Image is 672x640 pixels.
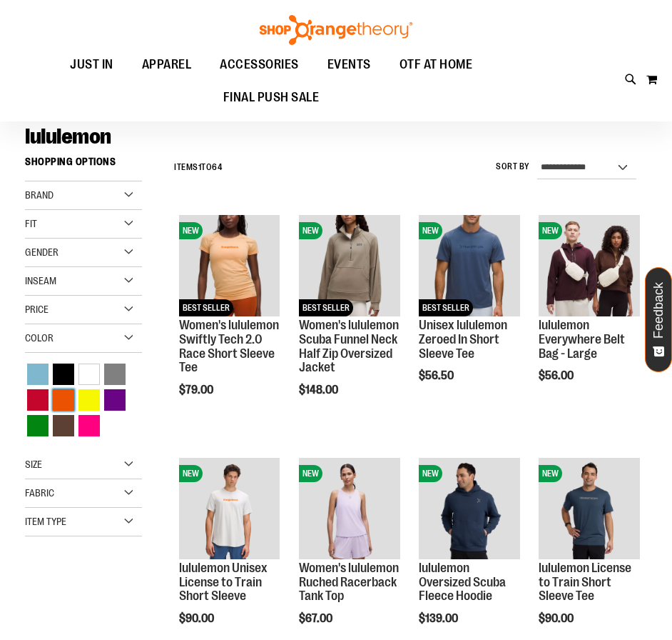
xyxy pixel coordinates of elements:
span: $90.00 [539,612,576,625]
span: EVENTS [327,49,371,81]
a: Green [25,413,51,439]
span: NEW [419,222,442,239]
span: Gender [25,246,58,258]
span: BEST SELLER [299,299,353,316]
button: Feedback - Show survey [645,267,672,372]
a: lululemon Oversized Scuba Fleece HoodieNEW [419,458,519,561]
span: JUST IN [70,49,113,81]
span: Price [25,304,49,315]
a: JUST IN [56,49,128,81]
a: Yellow [76,387,102,413]
a: Women's lululemon Scuba Funnel Neck Half Zip Oversized Jacket [299,318,399,374]
a: APPAREL [128,49,206,81]
img: Unisex lululemon Zeroed In Short Sleeve Tee [419,215,519,316]
span: Size [25,459,42,470]
span: $67.00 [299,612,335,625]
h2: Items to [174,156,222,179]
img: Women's lululemon Ruched Racerback Tank Top [299,458,399,559]
span: Inseam [25,275,56,286]
a: Women's lululemon Ruched Racerback Tank TopNEW [299,458,399,561]
a: Unisex lululemon Zeroed In Short Sleeve Tee [419,318,507,361]
a: Unisex lululemon Zeroed In Short Sleeve TeeNEWBEST SELLER [419,215,519,318]
div: product [531,208,646,419]
a: lululemon Oversized Scuba Fleece Hoodie [419,561,506,604]
a: Brown [51,413,76,439]
a: Orange [51,387,76,413]
span: OTF AT HOME [399,49,473,81]
img: lululemon Oversized Scuba Fleece Hoodie [419,458,519,559]
a: Grey [102,361,128,387]
img: Shop Orangetheory [258,15,414,45]
img: Women's lululemon Swiftly Tech 2.0 Race Short Sleeve Tee [179,215,280,316]
span: NEW [539,222,562,239]
span: 1 [198,162,202,172]
span: NEW [299,222,322,239]
span: NEW [419,465,442,482]
a: lululemon License to Train Short Sleeve Tee [539,561,631,604]
span: Color [25,332,54,344]
span: BEST SELLER [179,299,233,316]
a: OTF AT HOME [385,49,487,81]
span: Feedback [652,282,666,339]
a: lululemon Unisex License to Train Short Sleeve [179,561,268,604]
span: FINAL PUSH SALE [223,81,320,114]
div: product [412,208,526,419]
a: Women's lululemon Swiftly Tech 2.0 Race Short Sleeve Tee [179,318,279,374]
a: lululemon License to Train Short Sleeve TeeNEW [539,458,639,561]
a: Women's lululemon Scuba Funnel Neck Half Zip Oversized JacketNEWBEST SELLER [299,215,399,318]
strong: Shopping Options [25,149,142,181]
a: ACCESSORIES [205,49,313,81]
span: $148.00 [299,384,340,396]
a: White [76,361,102,387]
span: NEW [539,465,562,482]
span: lululemon [25,124,111,149]
a: Purple [102,387,128,413]
img: lululemon Everywhere Belt Bag - Large [539,215,639,316]
label: Sort By [496,161,530,173]
a: Pink [76,413,102,439]
span: $56.00 [539,369,576,382]
span: APPAREL [142,49,192,81]
span: Brand [25,189,54,201]
span: $79.00 [179,384,215,396]
span: Fit [25,218,37,229]
span: BEST SELLER [419,299,473,316]
a: lululemon Everywhere Belt Bag - LargeNEW [539,215,639,318]
span: Fabric [25,487,54,499]
span: $139.00 [419,612,460,625]
a: Blue [25,361,51,387]
div: product [172,208,287,433]
img: lululemon Unisex License to Train Short Sleeve [179,458,280,559]
span: $90.00 [179,612,216,625]
img: Women's lululemon Scuba Funnel Neck Half Zip Oversized Jacket [299,215,399,316]
span: NEW [179,222,203,239]
a: EVENTS [313,49,385,81]
span: 64 [212,162,222,172]
span: NEW [179,465,203,482]
a: Red [25,387,51,413]
img: lululemon License to Train Short Sleeve Tee [539,458,639,559]
span: NEW [299,465,322,482]
span: ACCESSORIES [220,49,299,81]
div: product [292,208,407,433]
a: FINAL PUSH SALE [209,81,334,114]
span: Item Type [25,516,66,527]
a: lululemon Unisex License to Train Short SleeveNEW [179,458,280,561]
a: Women's lululemon Swiftly Tech 2.0 Race Short Sleeve TeeNEWBEST SELLER [179,215,280,318]
a: lululemon Everywhere Belt Bag - Large [539,318,625,361]
span: $56.50 [419,369,456,382]
a: Black [51,361,76,387]
a: Women's lululemon Ruched Racerback Tank Top [299,561,399,604]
